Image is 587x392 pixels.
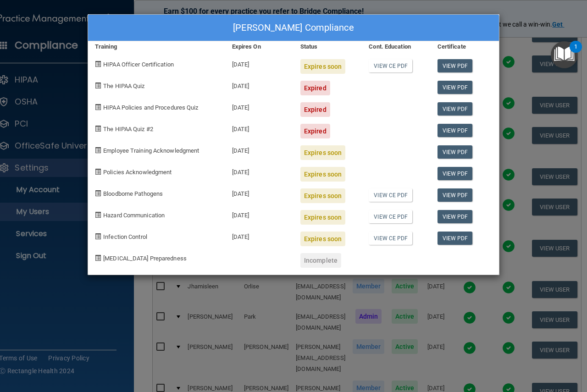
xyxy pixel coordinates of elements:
a: View PDF [437,210,473,223]
a: View PDF [437,59,473,72]
span: The HIPAA Quiz [103,83,144,89]
a: View PDF [437,188,473,202]
div: [DATE] [225,52,293,74]
div: [DATE] [225,182,293,203]
div: Expired [300,124,330,138]
span: HIPAA Officer Certification [103,61,174,68]
div: Expired [300,81,330,95]
div: Training [88,41,225,52]
span: Hazard Communication [103,212,165,219]
div: Expires soon [300,188,345,203]
span: [MEDICAL_DATA] Preparedness [103,255,187,262]
a: View CE PDF [369,232,412,245]
button: Open Resource Center, 1 new notification [551,41,578,68]
a: View PDF [437,81,473,94]
div: [DATE] [225,138,293,160]
span: Employee Training Acknowledgment [103,147,199,154]
div: Expires soon [300,167,345,182]
span: Infection Control [103,233,147,240]
a: View CE PDF [369,188,412,202]
div: [DATE] [225,74,293,95]
div: [DATE] [225,203,293,225]
div: [DATE] [225,117,293,138]
div: Expired [300,102,330,117]
span: HIPAA Policies and Procedures Quiz [103,104,198,111]
div: Expires soon [300,210,345,225]
div: Expires On [225,41,293,52]
div: Incomplete [300,253,341,268]
div: [DATE] [225,160,293,182]
div: Expires soon [300,232,345,246]
a: View PDF [437,145,473,159]
span: Bloodborne Pathogens [103,190,163,197]
div: Cont. Education [362,41,430,52]
a: View PDF [437,124,473,137]
a: View CE PDF [369,59,412,72]
div: Expires soon [300,59,345,74]
div: 1 [574,47,577,59]
a: View CE PDF [369,210,412,223]
span: The HIPAA Quiz #2 [103,126,153,133]
div: [PERSON_NAME] Compliance [88,15,499,41]
div: Expires soon [300,145,345,160]
div: Certificate [431,41,499,52]
a: View PDF [437,102,473,116]
a: View PDF [437,232,473,245]
a: View PDF [437,167,473,180]
div: [DATE] [225,95,293,117]
span: Policies Acknowledgment [103,169,172,176]
div: [DATE] [225,225,293,246]
div: Status [293,41,362,52]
